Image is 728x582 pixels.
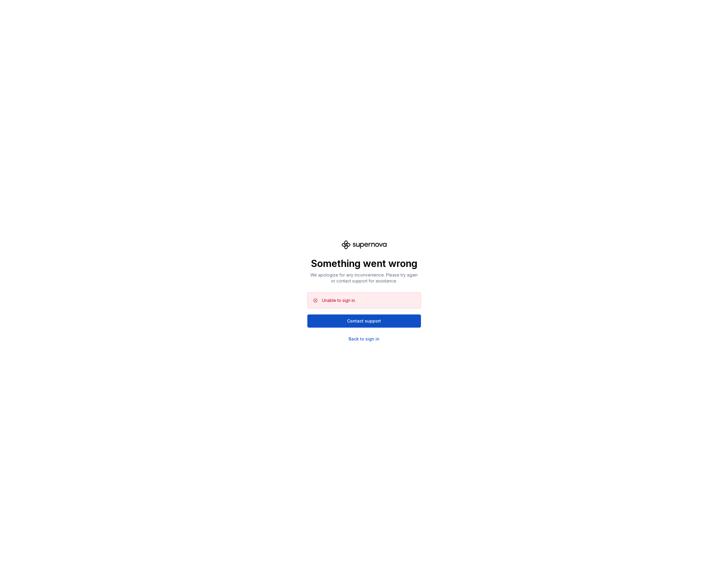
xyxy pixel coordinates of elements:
div: Unable to sign in. [322,297,356,303]
a: Back to sign in [349,336,379,342]
p: We apologize for any inconvenience. Please try again or contact support for assistance. [307,272,421,284]
button: Contact support [307,314,421,328]
p: Something went wrong [307,258,421,270]
span: Contact support [347,318,381,324]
